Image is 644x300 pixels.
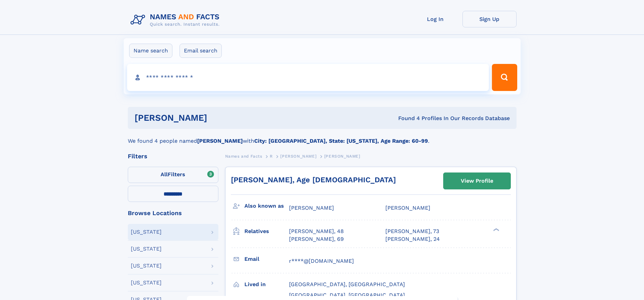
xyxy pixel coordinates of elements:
b: [PERSON_NAME] [197,138,243,144]
span: All [161,171,168,178]
label: Name search [129,44,172,58]
div: ❯ [492,228,500,232]
h3: Also known as [244,200,289,212]
div: View Profile [461,173,493,189]
h3: Lived in [244,279,289,290]
span: [PERSON_NAME] [385,205,430,211]
h3: Email [244,253,289,265]
a: [PERSON_NAME], Age [DEMOGRAPHIC_DATA] [231,176,396,184]
div: Found 4 Profiles In Our Records Database [303,115,510,122]
a: Names and Facts [225,152,262,160]
img: Logo Names and Facts [128,11,225,29]
a: [PERSON_NAME] [280,152,316,160]
a: [PERSON_NAME], 69 [289,235,344,243]
div: [US_STATE] [131,280,162,285]
div: [US_STATE] [131,246,162,252]
div: We found 4 people named with . [128,129,517,145]
div: [US_STATE] [131,229,162,235]
a: View Profile [444,173,510,189]
a: Sign Up [462,11,517,27]
input: search input [127,64,489,91]
div: [US_STATE] [131,263,162,269]
h1: [PERSON_NAME] [135,114,303,122]
span: [PERSON_NAME] [289,205,334,211]
span: [PERSON_NAME] [324,154,360,159]
a: Log In [408,11,462,27]
div: Browse Locations [128,210,218,216]
label: Filters [128,167,218,183]
button: Search Button [492,64,517,91]
span: [GEOGRAPHIC_DATA], [GEOGRAPHIC_DATA] [289,292,405,298]
a: [PERSON_NAME], 48 [289,228,344,235]
b: City: [GEOGRAPHIC_DATA], State: [US_STATE], Age Range: 60-99 [254,138,428,144]
span: [PERSON_NAME] [280,154,316,159]
span: R [270,154,273,159]
div: Filters [128,153,218,159]
h3: Relatives [244,226,289,237]
a: R [270,152,273,160]
a: [PERSON_NAME], 24 [385,235,440,243]
label: Email search [180,44,222,58]
a: [PERSON_NAME], 73 [385,228,439,235]
span: [GEOGRAPHIC_DATA], [GEOGRAPHIC_DATA] [289,281,405,287]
